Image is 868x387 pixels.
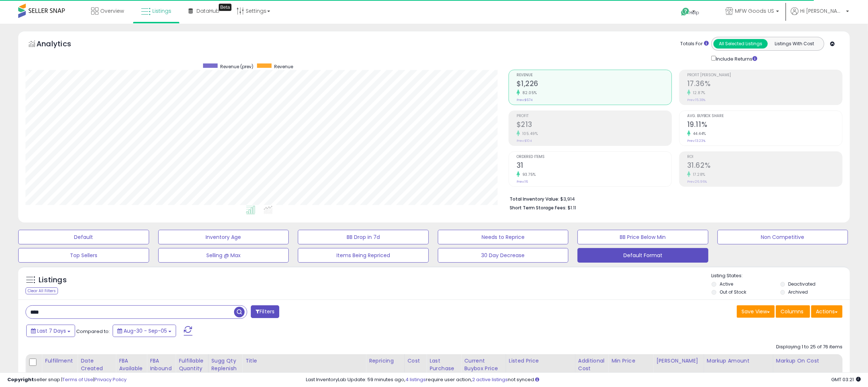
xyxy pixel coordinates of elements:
[706,54,766,62] div: Include Returns
[517,179,528,184] small: Prev: 16
[791,7,849,24] a: Hi [PERSON_NAME]
[681,7,690,16] i: Get Help
[687,120,842,130] h2: 19.11%
[464,357,502,372] div: Current Buybox Price
[656,357,701,365] div: [PERSON_NAME]
[517,139,532,143] small: Prev: $104
[7,376,34,383] strong: Copyright
[690,172,705,177] small: 17.28%
[124,327,167,334] span: Aug-30 - Sep-05
[219,4,231,11] div: Tooltip anchor
[687,179,707,184] small: Prev: 26.96%
[158,248,289,263] button: Selling @ Max
[687,155,842,159] span: ROI
[713,39,768,49] button: All Selected Listings
[687,80,842,89] h2: 17.36%
[767,39,822,49] button: Listings With Cost
[578,357,605,372] div: Additional Cost
[119,357,144,380] div: FBA Available Qty
[712,272,850,279] p: Listing States:
[735,7,774,15] span: MFW Goods US
[62,376,93,383] a: Terms of Use
[81,357,113,372] div: Date Created
[18,248,149,263] button: Top Sellers
[26,325,75,337] button: Last 7 Days
[517,120,672,130] h2: $213
[690,131,706,136] small: 44.44%
[510,205,567,211] b: Short Term Storage Fees:
[611,357,650,365] div: Min Price
[113,325,176,337] button: Aug-30 - Sep-05
[776,344,842,351] div: Displaying 1 to 25 of 76 items
[45,357,74,365] div: Fulfillment
[690,90,705,96] small: 12.87%
[680,40,709,47] div: Totals For
[517,161,672,171] h2: 31
[298,230,429,244] button: BB Drop in 7d
[517,80,672,89] h2: $1,226
[520,90,537,96] small: 82.05%
[94,376,126,383] a: Privacy Policy
[737,305,775,318] button: Save View
[577,248,708,263] button: Default Format
[7,376,126,383] div: seller snap | |
[577,230,708,244] button: BB Price Below Min
[776,305,810,318] button: Columns
[717,230,848,244] button: Non Competitive
[687,161,842,171] h2: 31.62%
[18,230,149,244] button: Default
[776,357,839,365] div: Markup on Cost
[831,376,861,383] span: 2025-09-13 03:21 GMT
[687,98,705,102] small: Prev: 15.38%
[789,289,808,295] label: Archived
[720,289,746,295] label: Out of Stock
[509,357,572,365] div: Listed Price
[369,357,401,365] div: Repricing
[687,139,705,143] small: Prev: 13.23%
[220,63,253,70] span: Revenue (prev)
[438,230,569,244] button: Needs to Reprice
[568,204,576,211] span: $1.11
[517,73,672,77] span: Revenue
[150,357,172,380] div: FBA inbound Qty
[720,281,733,287] label: Active
[687,114,842,118] span: Avg. Buybox Share
[251,305,279,318] button: Filters
[37,327,66,334] span: Last 7 Days
[158,230,289,244] button: Inventory Age
[306,376,861,383] div: Last InventoryLab Update: 59 minutes ago, require user action, not synced.
[472,376,508,383] a: 2 active listings
[690,9,700,16] span: Help
[510,194,837,203] li: $3,914
[687,73,842,77] span: Profit [PERSON_NAME]
[517,98,533,102] small: Prev: $674
[517,114,672,118] span: Profit
[789,281,816,287] label: Deactivated
[26,287,58,294] div: Clear All Filters
[298,248,429,263] button: Items Being Repriced
[245,357,363,365] div: Title
[781,308,803,315] span: Columns
[179,357,205,372] div: Fulfillable Quantity
[274,63,293,70] span: Revenue
[211,357,240,372] div: Sugg Qty Replenish
[36,39,85,51] h5: Analytics
[517,155,672,159] span: Ordered Items
[76,328,110,335] span: Compared to:
[800,7,844,15] span: Hi [PERSON_NAME]
[405,376,426,383] a: 4 listings
[707,357,770,365] div: Markup Amount
[520,172,536,177] small: 93.75%
[811,305,842,318] button: Actions
[152,7,171,15] span: Listings
[438,248,569,263] button: 30 Day Decrease
[39,275,67,285] h5: Listings
[510,196,559,202] b: Total Inventory Value:
[196,7,219,15] span: DataHub
[100,7,124,15] span: Overview
[675,2,714,24] a: Help
[520,131,538,136] small: 105.49%
[408,357,424,365] div: Cost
